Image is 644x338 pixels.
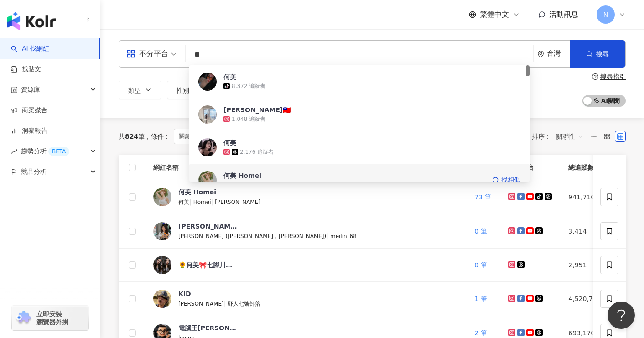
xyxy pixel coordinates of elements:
a: 找貼文 [11,65,41,74]
div: 1,048 追蹤者 [232,115,265,123]
span: environment [537,51,544,57]
span: 824 [125,133,138,140]
img: KOL Avatar [198,171,217,189]
button: 類型 [119,81,161,99]
span: 性別 [177,87,189,94]
div: 何美 Homei [178,187,216,197]
div: 排序： [532,129,588,144]
span: appstore [126,49,135,58]
div: 共 筆 [119,133,145,140]
div: 不分平台 [126,47,168,61]
img: KOL Avatar [198,73,217,91]
span: Homei [193,199,211,205]
a: 2 筆 [474,329,487,337]
a: 洞察報告 [11,126,47,135]
span: 找相似 [501,176,520,185]
span: 趨勢分析 [21,141,69,161]
div: 搜尋指引 [600,73,626,80]
img: KOL Avatar [153,222,171,240]
span: 資源庫 [21,79,40,100]
span: 何美 [178,199,189,205]
div: BETA [48,147,69,156]
span: | [211,198,215,205]
img: KOL Avatar [153,290,171,308]
div: 電腦王[PERSON_NAME] [178,323,238,333]
a: KOL AvatarKID[PERSON_NAME]|野人七號部落 [153,289,460,308]
iframe: Help Scout Beacon - Open [608,302,635,329]
div: 941,710 追蹤者 [265,181,305,189]
img: KOL Avatar [153,256,171,274]
span: 搜尋 [596,50,609,57]
span: 關聯性 [556,129,583,144]
a: 商案媒合 [11,106,47,115]
img: KOL Avatar [153,188,171,206]
a: KOL Avatar🌻何美🎀七腳川後裔🌱 [153,256,460,274]
div: 台灣 [547,50,570,57]
span: N [603,10,608,20]
span: [PERSON_NAME] [215,199,260,205]
img: KOL Avatar [198,138,217,156]
div: 8,372 追蹤者 [232,83,265,90]
a: 找相似 [492,171,520,189]
div: 何美 Homei [223,171,261,180]
span: | [224,300,228,307]
th: 網紅名稱 [146,155,467,180]
div: KID [178,289,191,298]
th: 總追蹤數 [561,155,608,180]
button: 性別 [167,81,210,99]
td: 4,520,789 [561,282,608,316]
span: 野人七號部落 [228,301,260,307]
img: chrome extension [15,311,32,325]
span: [PERSON_NAME] ([PERSON_NAME]，[PERSON_NAME]) [178,233,326,239]
img: logo [7,12,56,30]
span: rise [11,148,17,155]
span: [PERSON_NAME] [178,301,224,307]
a: KOL Avatar何美 Homei何美|Homei|[PERSON_NAME] [153,187,460,207]
span: meilin_68 [330,233,357,239]
div: 何美 [223,138,236,147]
a: 1 筆 [474,295,487,302]
a: chrome extension立即安裝 瀏覽器外掛 [12,306,88,330]
span: 繁體中文 [480,10,509,20]
span: 活動訊息 [549,10,578,19]
a: 73 筆 [474,193,491,201]
span: 立即安裝 瀏覽器外掛 [36,310,68,326]
span: | [326,232,330,239]
img: KOL Avatar [198,105,217,124]
span: 條件 ： [145,133,170,140]
td: 941,710 [561,180,608,214]
button: 搜尋 [570,40,625,68]
span: 關鍵字：[PERSON_NAME] [174,129,266,144]
td: 2,951 [561,249,608,282]
div: 🌻何美🎀七腳川後裔🌱 [178,260,238,270]
td: 3,414 [561,214,608,249]
th: 經營平台 [501,155,561,180]
div: [PERSON_NAME]🇹🇼 [223,105,291,114]
div: [PERSON_NAME] [178,222,238,231]
span: 類型 [128,87,141,94]
a: searchAI 找網紅 [11,44,49,53]
span: | [189,198,193,205]
a: 0 筆 [474,228,487,235]
a: 0 筆 [474,261,487,269]
div: 何美 [223,73,236,82]
span: question-circle [592,73,598,80]
div: 2,176 追蹤者 [240,148,274,156]
span: 競品分析 [21,161,47,182]
a: KOL Avatar[PERSON_NAME][PERSON_NAME] ([PERSON_NAME]，[PERSON_NAME])|meilin_68 [153,222,460,241]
